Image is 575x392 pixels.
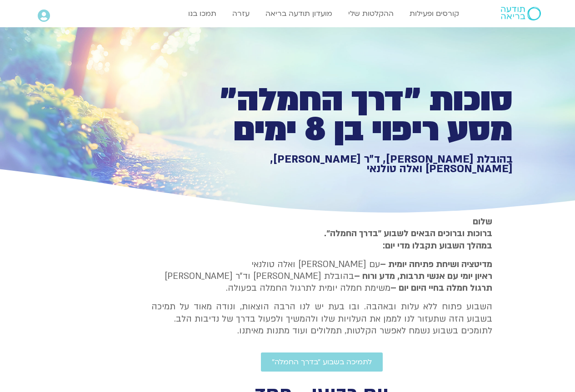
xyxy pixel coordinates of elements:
a: מועדון תודעה בריאה [261,5,337,22]
img: תודעה בריאה [501,7,541,20]
h1: בהובלת [PERSON_NAME], ד״ר [PERSON_NAME], [PERSON_NAME] ואלה טולנאי [198,154,513,174]
strong: שלום [473,216,492,228]
strong: מדיטציה ושיחת פתיחה יומית – [380,258,492,270]
p: עם [PERSON_NAME] ואלה טולנאי בהובלת [PERSON_NAME] וד״ר [PERSON_NAME] משימת חמלה יומית לתרגול החמל... [151,258,492,294]
p: השבוע פתוח ללא עלות ובאהבה. ובו בעת יש לנו הרבה הוצאות, ונודה מאוד על תמיכה בשבוע הזה שתעזור לנו ... [151,301,492,337]
a: קורסים ופעילות [405,5,464,22]
a: לתמיכה בשבוע ״בדרך החמלה״ [261,352,383,372]
span: לתמיכה בשבוע ״בדרך החמלה״ [272,358,372,366]
b: תרגול חמלה בחיי היום יום – [390,282,492,294]
a: עזרה [228,5,254,22]
strong: ברוכות וברוכים הבאים לשבוע ״בדרך החמלה״. במהלך השבוע תקבלו מדי יום: [324,228,492,251]
a: תמכו בנו [184,5,221,22]
a: ההקלטות שלי [344,5,398,22]
b: ראיון יומי עם אנשי תרבות, מדע ורוח – [354,270,492,282]
h1: סוכות ״דרך החמלה״ מסע ריפוי בן 8 ימים [198,85,513,145]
